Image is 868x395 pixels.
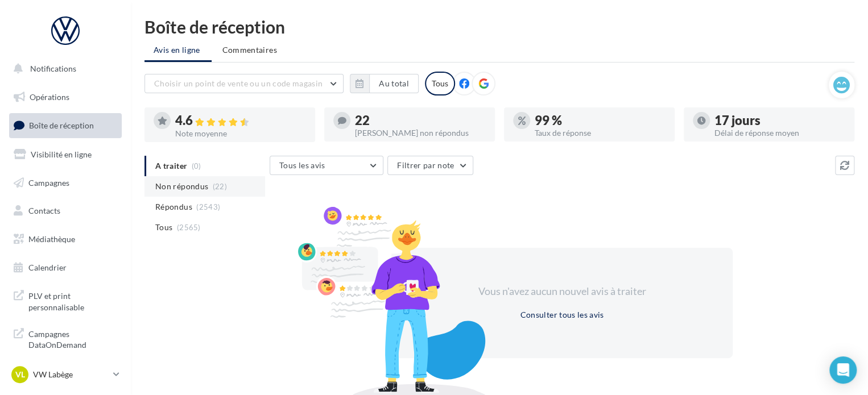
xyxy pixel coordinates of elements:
[177,223,201,232] span: (2565)
[7,199,124,223] a: Contacts
[28,177,69,187] span: Campagnes
[7,143,124,167] a: Visibilité en ligne
[175,130,306,138] div: Note moyenne
[7,113,124,138] a: Boîte de réception
[28,263,67,272] span: Calendrier
[425,72,455,95] div: Tous
[7,85,124,109] a: Opérations
[464,284,660,299] div: Vous n'avez aucun nouvel avis à traiter
[535,114,666,127] div: 99 %
[714,129,845,137] div: Délai de réponse moyen
[829,356,857,384] div: Open Intercom Messenger
[29,120,94,130] span: Boîte de réception
[28,288,117,313] span: PLV et print personnalisable
[7,256,124,280] a: Calendrier
[350,74,419,93] button: Au total
[222,45,277,55] span: Commentaires
[7,171,124,195] a: Campagnes
[28,326,117,351] span: Campagnes DataOnDemand
[387,156,473,175] button: Filtrer par note
[7,322,124,355] a: Campagnes DataOnDemand
[714,114,845,127] div: 17 jours
[155,181,208,192] span: Non répondus
[154,78,323,88] span: Choisir un point de vente ou un code magasin
[7,284,124,317] a: PLV et print personnalisable
[33,369,109,380] p: VW Labège
[7,57,119,81] button: Notifications
[515,308,608,322] button: Consulter tous les avis
[28,234,75,244] span: Médiathèque
[355,114,486,127] div: 22
[355,129,486,137] div: [PERSON_NAME] non répondus
[31,149,92,159] span: Visibilité en ligne
[30,64,76,73] span: Notifications
[144,18,854,35] div: Boîte de réception
[196,202,220,211] span: (2543)
[369,74,419,93] button: Au total
[175,114,306,127] div: 4.6
[9,364,122,385] a: VL VW Labège
[28,206,60,215] span: Contacts
[270,156,383,175] button: Tous les avis
[144,74,344,93] button: Choisir un point de vente ou un code magasin
[7,227,124,251] a: Médiathèque
[15,369,25,380] span: VL
[30,92,69,102] span: Opérations
[155,201,192,213] span: Répondus
[155,222,172,233] span: Tous
[535,129,666,137] div: Taux de réponse
[279,160,325,170] span: Tous les avis
[213,182,227,191] span: (22)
